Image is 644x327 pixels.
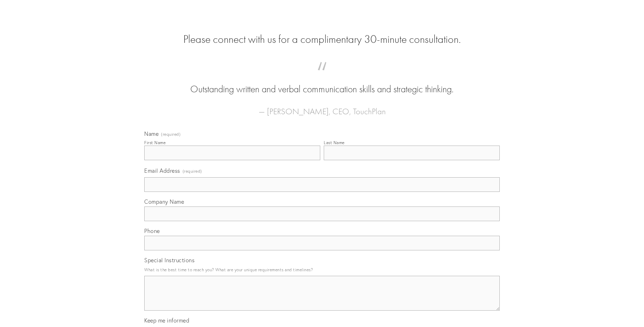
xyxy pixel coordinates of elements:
span: Email Address [144,167,180,174]
span: Company Name [144,198,184,205]
p: What is the best time to reach you? What are your unique requirements and timelines? [144,265,500,274]
blockquote: Outstanding written and verbal communication skills and strategic thinking. [155,69,489,96]
figcaption: — [PERSON_NAME], CEO, TouchPlan [155,96,489,118]
span: Name [144,130,159,137]
div: Last Name [324,140,345,145]
span: (required) [183,166,202,176]
div: First Name [144,140,166,145]
span: Special Instructions [144,257,194,264]
h2: Please connect with us for a complimentary 30-minute consultation. [144,33,500,46]
span: Keep me informed [144,317,189,324]
span: Phone [144,227,160,234]
span: (required) [161,132,181,137]
span: “ [155,69,489,83]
